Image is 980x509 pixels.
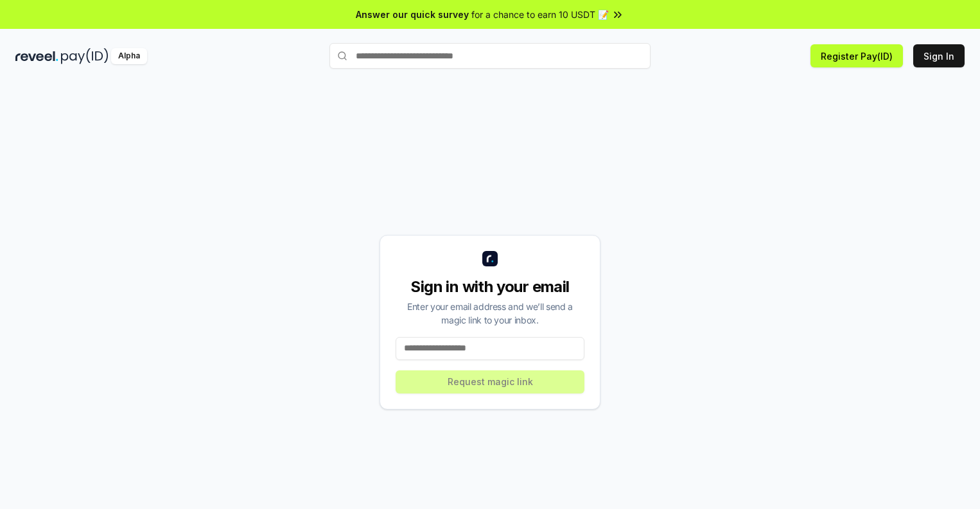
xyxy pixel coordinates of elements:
div: Enter your email address and we’ll send a magic link to your inbox. [396,300,584,327]
img: pay_id [61,48,109,64]
div: Alpha [111,48,147,64]
button: Sign In [913,44,965,67]
button: Register Pay(ID) [810,44,903,67]
img: reveel_dark [15,48,58,64]
img: logo_small [482,251,498,266]
div: Sign in with your email [396,277,584,297]
span: for a chance to earn 10 USDT 📝 [471,8,609,21]
span: Answer our quick survey [356,8,469,21]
